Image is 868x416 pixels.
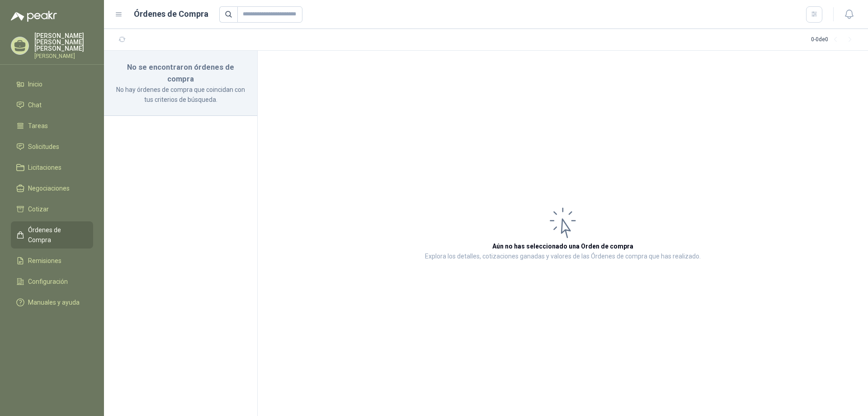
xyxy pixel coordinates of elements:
p: No hay órdenes de compra que coincidan con tus criterios de búsqueda. [115,85,246,105]
h3: No se encontraron órdenes de compra [115,62,246,85]
div: 0 - 0 de 0 [811,33,857,47]
a: Chat [11,96,93,114]
a: Solicitudes [11,138,93,155]
span: Licitaciones [28,163,61,172]
a: Licitaciones [11,159,93,176]
a: Órdenes de Compra [11,221,93,249]
span: Cotizar [28,204,49,214]
span: Remisiones [28,256,61,266]
h3: Aún no has seleccionado una Orden de compra [492,241,633,251]
p: Explora los detalles, cotizaciones ganadas y valores de las Órdenes de compra que has realizado. [425,251,701,262]
a: Manuales y ayuda [11,294,93,311]
a: Tareas [11,117,93,134]
a: Inicio [11,76,93,93]
a: Negociaciones [11,180,93,197]
a: Configuración [11,273,93,290]
span: Chat [28,100,42,110]
p: [PERSON_NAME] [PERSON_NAME] [PERSON_NAME] [34,33,93,52]
h1: Órdenes de Compra [134,8,208,20]
p: [PERSON_NAME] [34,53,93,59]
span: Configuración [28,277,68,287]
span: Inicio [28,79,42,89]
span: Órdenes de Compra [28,225,85,245]
img: Logo peakr [11,11,57,22]
a: Cotizar [11,201,93,218]
span: Manuales y ayuda [28,297,80,307]
span: Negociaciones [28,183,70,193]
span: Tareas [28,121,48,131]
span: Solicitudes [28,142,59,152]
a: Remisiones [11,252,93,269]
